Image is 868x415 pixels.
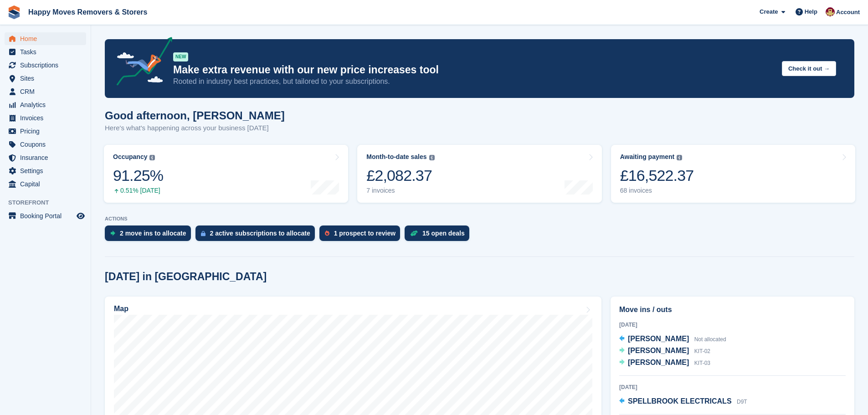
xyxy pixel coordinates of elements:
span: Help [805,7,817,16]
span: Invoices [20,112,75,124]
img: deal-1b604bf984904fb50ccaf53a9ad4b4a5d6e5aea283cecdc64d6e3604feb123c2.svg [410,230,418,236]
span: D9T [737,399,747,405]
span: KIT-03 [694,360,710,366]
span: Pricing [20,125,75,138]
a: menu [5,125,86,138]
a: [PERSON_NAME] Not allocated [619,333,726,345]
p: ACTIONS [105,216,854,222]
button: Check it out → [782,61,836,76]
p: Rooted in industry best practices, but tailored to your subscriptions. [173,77,775,87]
span: Booking Portal [20,210,75,222]
a: menu [5,59,86,72]
span: [PERSON_NAME] [628,359,689,366]
div: [DATE] [619,321,846,329]
a: [PERSON_NAME] KIT-02 [619,345,710,357]
a: 15 open deals [405,225,474,246]
span: Storefront [8,198,91,207]
a: Month-to-date sales £2,082.37 7 invoices [357,145,601,203]
span: Analytics [20,98,75,111]
div: NEW [173,52,188,61]
a: Preview store [75,210,86,221]
img: icon-info-grey-7440780725fd019a000dd9b08b2336e03edf1995a4989e88bcd33f0948082b44.svg [149,155,155,160]
img: icon-info-grey-7440780725fd019a000dd9b08b2336e03edf1995a4989e88bcd33f0948082b44.svg [677,155,682,160]
div: 91.25% [113,166,163,185]
a: menu [5,112,86,124]
a: [PERSON_NAME] KIT-03 [619,357,710,369]
a: menu [5,138,86,151]
img: Steven Fry [826,7,835,16]
a: Awaiting payment £16,522.37 68 invoices [611,145,855,203]
a: menu [5,98,86,111]
div: £16,522.37 [620,166,694,185]
a: Occupancy 91.25% 0.51% [DATE] [104,145,348,203]
div: 2 active subscriptions to allocate [210,230,310,237]
a: 2 active subscriptions to allocate [195,225,319,246]
span: Subscriptions [20,59,75,72]
a: 2 move ins to allocate [105,225,195,246]
div: 1 prospect to review [334,230,395,237]
div: Month-to-date sales [366,153,426,161]
h2: Move ins / outs [619,304,846,315]
div: 7 invoices [366,187,434,195]
span: CRM [20,85,75,98]
div: 15 open deals [422,230,465,237]
span: Coupons [20,138,75,151]
h1: Good afternoon, [PERSON_NAME] [105,109,285,122]
a: menu [5,72,86,85]
img: icon-info-grey-7440780725fd019a000dd9b08b2336e03edf1995a4989e88bcd33f0948082b44.svg [429,155,435,160]
img: move_ins_to_allocate_icon-fdf77a2bb77ea45bf5b3d319d69a93e2d87916cf1d5bf7949dd705db3b84f3ca.svg [110,231,115,236]
a: menu [5,32,86,45]
span: Settings [20,164,75,177]
a: menu [5,46,86,58]
span: Insurance [20,151,75,164]
h2: [DATE] in [GEOGRAPHIC_DATA] [105,271,267,283]
div: £2,082.37 [366,166,434,185]
a: menu [5,85,86,98]
span: Create [760,7,778,16]
img: price-adjustments-announcement-icon-8257ccfd72463d97f412b2fc003d46551f7dbcb40ab6d574587a9cd5c0d94... [109,37,173,89]
span: Home [20,32,75,45]
a: Happy Moves Removers & Storers [25,5,151,20]
img: prospect-51fa495bee0391a8d652442698ab0144808aea92771e9ea1ae160a38d050c398.svg [325,231,329,236]
div: 68 invoices [620,187,694,195]
div: Occupancy [113,153,147,161]
span: Tasks [20,46,75,58]
div: Awaiting payment [620,153,675,161]
span: [PERSON_NAME] [628,335,689,343]
div: [DATE] [619,383,846,391]
p: Here's what's happening across your business [DATE] [105,123,285,133]
img: active_subscription_to_allocate_icon-d502201f5373d7db506a760aba3b589e785aa758c864c3986d89f69b8ff3... [201,231,205,236]
h2: Map [114,305,128,313]
a: 1 prospect to review [319,225,405,246]
a: menu [5,178,86,190]
span: [PERSON_NAME] [628,347,689,354]
img: stora-icon-8386f47178a22dfd0bd8f6a31ec36ba5ce8667c1dd55bd0f319d3a0aa187defe.svg [7,5,21,19]
p: Make extra revenue with our new price increases tool [173,63,775,77]
div: 2 move ins to allocate [120,230,186,237]
span: Account [836,8,860,17]
span: Capital [20,178,75,190]
a: SPELLBROOK ELECTRICALS D9T [619,396,747,408]
div: 0.51% [DATE] [113,187,163,195]
span: Not allocated [694,336,726,343]
a: menu [5,151,86,164]
a: menu [5,210,86,222]
span: Sites [20,72,75,85]
span: KIT-02 [694,348,710,354]
a: menu [5,164,86,177]
span: SPELLBROOK ELECTRICALS [628,397,732,405]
